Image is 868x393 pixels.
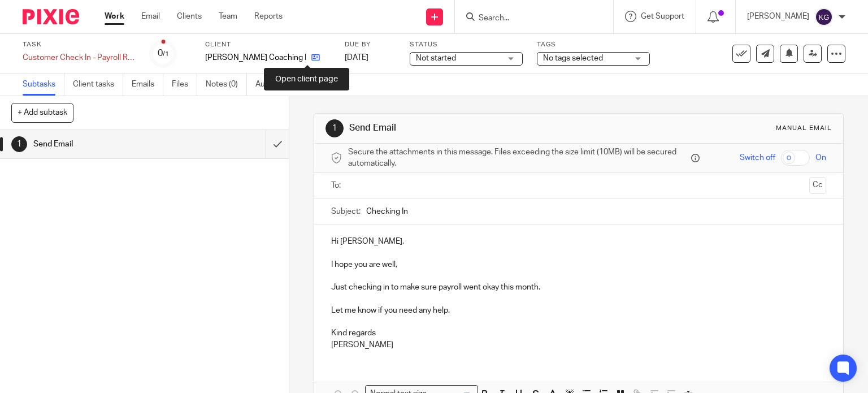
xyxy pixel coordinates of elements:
a: Emails [132,74,163,96]
span: No tags selected [543,54,603,62]
div: 0 [158,47,169,60]
p: [PERSON_NAME] Coaching Ltd [205,52,306,63]
a: Audit logs [255,74,299,96]
a: Client tasks [73,74,123,96]
label: Client [205,40,331,49]
p: Kind regards [331,327,827,339]
h1: Send Email [349,122,602,134]
a: Files [172,74,197,96]
button: Cc [809,177,826,194]
span: Not started [416,54,456,62]
button: + Add subtask [11,103,73,122]
img: Pixie [23,9,79,24]
input: Search [478,14,579,24]
span: Secure the attachments in this message. Files exceeding the size limit (10MB) will be secured aut... [348,146,689,170]
p: Just checking in to make sure payroll went okay this month. [331,282,827,293]
label: Status [410,40,523,49]
a: Notes (0) [206,74,247,96]
p: Let me know if you need any help. [331,305,827,316]
img: svg%3E [815,8,833,26]
div: Manual email [776,124,832,133]
label: Task [23,40,136,49]
p: [PERSON_NAME] [747,11,809,22]
label: Subject: [331,206,361,217]
small: /1 [163,51,169,57]
span: Switch off [740,152,775,163]
label: Due by [345,40,396,49]
a: Team [219,11,237,22]
a: Email [141,11,160,22]
span: On [815,152,826,163]
a: Reports [254,11,283,22]
h1: Send Email [33,136,181,153]
a: Clients [177,11,202,22]
p: Hi [PERSON_NAME], [331,236,827,247]
span: Get Support [641,12,684,20]
p: [PERSON_NAME] [331,339,827,351]
a: Subtasks [23,74,64,96]
a: Work [105,11,124,22]
label: Tags [537,40,650,49]
span: [DATE] [345,54,368,62]
div: 1 [325,119,344,137]
label: To: [331,180,344,191]
div: 1 [11,136,27,152]
div: Customer Check In - Payroll Review [23,52,136,63]
p: I hope you are well, [331,259,827,270]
